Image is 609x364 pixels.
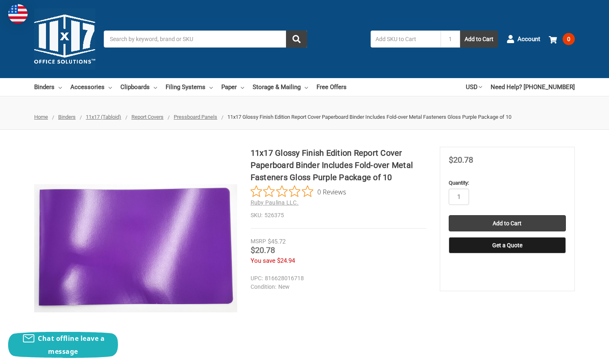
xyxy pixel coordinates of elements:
span: Account [517,35,540,44]
button: Rated 0 out of 5 stars from 0 reviews. Jump to reviews. [251,185,346,198]
span: You save [251,257,275,264]
a: Free Offers [317,78,347,96]
a: Paper [221,78,244,96]
a: Report Covers [131,114,164,120]
input: Add to Cart [449,215,566,231]
a: Filing Systems [166,78,213,96]
dt: Condition: [251,283,276,291]
a: 11x17 (Tabloid) [86,114,121,120]
a: Ruby Paulina LLC. [251,199,299,206]
a: Need Help? [PHONE_NUMBER] [491,78,575,96]
button: Chat offline leave a message [8,332,118,358]
span: $45.72 [268,238,286,245]
a: USD [466,78,482,96]
div: MSRP [251,237,266,246]
img: 11x17.com [34,9,95,70]
a: Clipboards [120,78,157,96]
a: Binders [34,78,62,96]
span: 11x17 Glossy Finish Edition Report Cover Paperboard Binder Includes Fold-over Metal Fasteners Glo... [227,114,511,120]
span: $20.78 [449,155,473,165]
span: Chat offline leave a message [38,334,105,356]
a: 0 [549,28,575,50]
iframe: Google Customer Reviews [542,342,609,364]
dt: SKU: [251,211,262,220]
span: 0 Reviews [317,185,346,198]
img: 11x17 Glossy Finish Edition Report Cover Paperboard Binder Includes Fold-over Metal Fasteners Glo... [34,184,237,313]
dt: UPC: [251,274,263,283]
a: Home [34,114,48,120]
img: duty and tax information for United States [8,4,28,24]
h1: 11x17 Glossy Finish Edition Report Cover Paperboard Binder Includes Fold-over Metal Fasteners Glo... [251,147,426,183]
a: Binders [58,114,76,120]
label: Quantity: [449,179,566,187]
dd: New [251,283,423,291]
a: Pressboard Panels [174,114,217,120]
a: Storage & Mailing [253,78,308,96]
input: Search by keyword, brand or SKU [104,31,307,48]
input: Add SKU to Cart [371,31,441,48]
dd: 816628016718 [251,274,423,283]
span: $20.78 [251,245,275,255]
a: Accessories [70,78,112,96]
span: $24.94 [277,257,295,264]
span: 0 [563,33,575,45]
button: Add to Cart [460,31,498,48]
button: Get a Quote [449,237,566,253]
a: Account [506,28,540,50]
dd: 526375 [251,211,426,220]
